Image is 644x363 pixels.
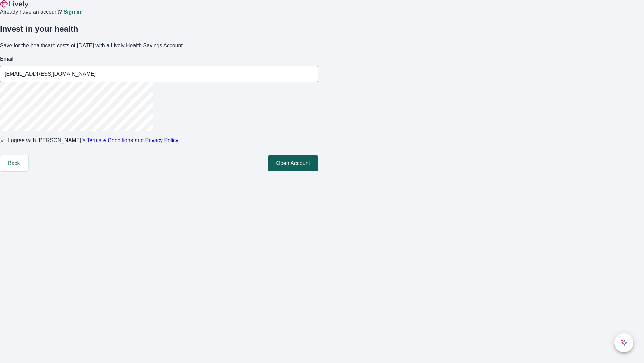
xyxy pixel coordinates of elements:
button: chat [614,333,633,352]
a: Sign in [63,9,81,15]
a: Privacy Policy [145,137,179,143]
a: Terms & Conditions [87,137,133,143]
span: I agree with [PERSON_NAME]’s and [8,136,178,145]
button: Open Account [268,155,318,171]
svg: Lively AI Assistant [621,339,627,346]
